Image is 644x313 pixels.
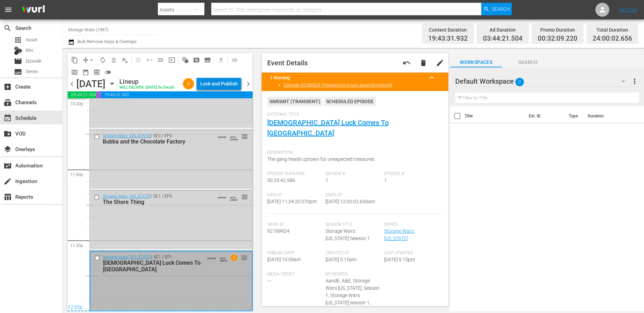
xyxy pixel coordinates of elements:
span: playlist_remove_outlined [121,57,128,64]
button: delete [415,55,432,71]
span: 03:44:21.504 [68,91,96,98]
span: VOD [3,130,12,138]
a: [DEMOGRAPHIC_DATA] Luck Comes To [GEOGRAPHIC_DATA] [267,118,389,137]
span: 00:32:09.220 [96,91,101,98]
span: Ingestion [3,177,12,186]
span: AUTO-LOOPED [230,193,238,201]
img: ans4CAIJ8jUAAAAAAAAAAAAAAAAAAAAAAAAgQb4GAAAAAAAAAAAAAAAAAAAAAAAAJMjXAAAAAAAAAAAAAAAAAAAAAAAAgAT5G... [17,2,50,18]
span: menu_open [157,57,164,64]
span: Episode [14,57,22,65]
span: Customize Events [130,53,144,67]
th: Type [565,106,584,126]
div: / SE1 / EP1: [103,255,210,273]
span: menu [4,6,12,14]
span: AUTO-LOOPED [220,254,227,262]
span: Reports [3,193,12,201]
span: VARIANT [218,133,227,138]
button: more_vert [630,73,639,90]
span: [DATE] 12:00:02.656am [325,199,375,204]
span: VARIANT [218,193,227,199]
span: Update Metadata from Key Asset [166,55,177,66]
span: edit [436,59,444,67]
span: pageview_outlined [193,57,200,64]
a: Storage Wars: [US_STATE] [384,228,415,241]
span: 24:00:02.656 [593,35,632,43]
span: autorenew_outlined [99,57,106,64]
span: delete [419,59,427,67]
span: Asset [14,36,22,44]
button: reorder [241,254,248,261]
span: Description: [267,150,440,156]
span: 03:44:21.504 [483,35,523,43]
span: Revert to Primary Episode [144,55,155,66]
span: [DATE] 10:08am [267,257,301,262]
span: Create Series Block [202,55,213,66]
span: Create Search Block [191,55,202,66]
span: Remove Gaps & Overlaps [80,55,97,66]
span: AUTO-LOOPED [230,133,238,141]
span: 1 [325,178,328,183]
span: 0 [515,75,524,89]
span: External Title [267,112,440,117]
th: Ext. ID [525,106,565,126]
span: 00:32:09.220 [538,35,577,43]
span: --- [267,278,271,283]
span: The gang heads uptown for unexpected treasures. [267,156,375,162]
span: reorder [241,193,248,201]
a: Sign Out [619,7,637,13]
div: Bits [14,47,22,55]
span: Event Details [267,59,308,67]
span: Episode Duration [267,171,322,177]
span: more_vert [630,77,639,85]
span: 1 [183,81,194,87]
span: Airs At [267,192,322,198]
button: undo [398,55,415,71]
span: reorder [241,133,248,140]
span: Create [3,83,12,91]
span: 19:43:31.932 [101,91,253,98]
span: reorder [241,254,248,262]
span: date_range_outlined [82,69,89,76]
span: Search [3,24,12,32]
button: reorder [241,133,248,140]
div: Ad Duration [483,25,523,35]
span: Created At [325,250,381,256]
span: Bits [26,47,33,54]
span: auto_awesome_motion_outlined [182,57,189,64]
div: Total Duration [593,25,632,35]
span: Season # [325,171,381,177]
span: View Backup [91,67,102,78]
span: Series [14,68,22,76]
span: Revert to Primary Episode [402,59,411,67]
span: content_copy [71,57,78,64]
div: 12:00p [68,304,253,311]
span: Ends At [325,192,381,198]
button: reorder [241,193,248,200]
div: Lineup [119,78,174,85]
th: Duration [584,106,625,126]
div: Bubba and the Chocolate Factory [103,138,214,145]
span: chevron_left [68,80,76,88]
span: Clear Lineup [119,55,130,66]
span: Keywords [325,272,381,277]
span: Episode # [384,171,439,177]
span: Media Credit [267,272,322,277]
span: 00:25:42.586 [267,178,295,183]
span: Channels [3,98,12,107]
a: Storage Wars: [US_STATE] [103,133,151,138]
div: / SE3 / EP3: [103,133,214,145]
span: calendar_view_week_outlined [71,69,78,76]
span: chevron_right [244,80,253,88]
span: toggle_off [104,69,111,76]
span: Storage Wars: [US_STATE] Season 1 [325,228,370,241]
span: Series [384,222,439,228]
span: Episode [26,58,41,65]
div: Content Duration [428,25,468,35]
span: Overlays [3,145,12,154]
div: Promo Duration [538,25,577,35]
span: Month Calendar View [80,67,91,78]
button: edit [432,55,448,71]
span: Search [492,3,510,15]
div: Scheduled Episode [324,97,376,106]
span: Publish Date [267,250,322,256]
